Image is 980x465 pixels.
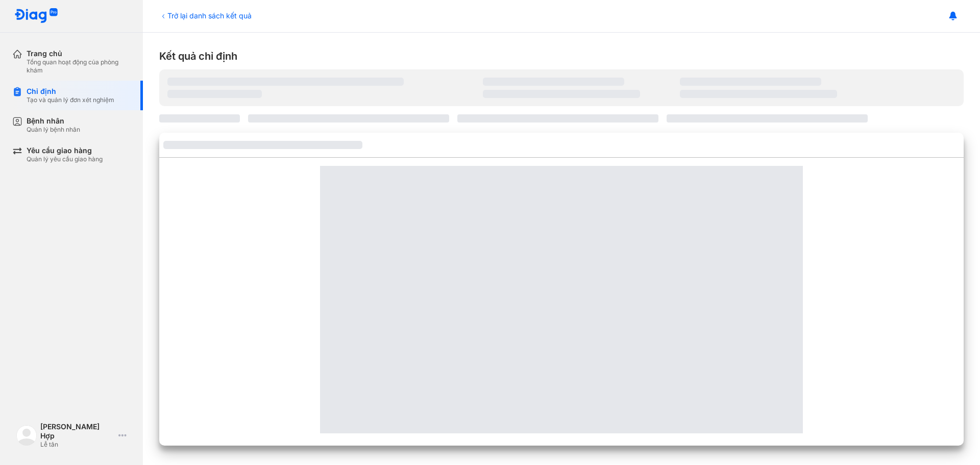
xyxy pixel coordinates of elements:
div: Tổng quan hoạt động của phòng khám [27,58,131,75]
img: logo [14,8,58,24]
img: logo [16,425,37,446]
div: Kết quả chỉ định [159,49,964,63]
div: Quản lý yêu cầu giao hàng [27,155,103,163]
div: Bệnh nhân [27,116,80,126]
div: Lễ tân [40,440,114,449]
div: Yêu cầu giao hàng [27,146,103,155]
div: Tạo và quản lý đơn xét nghiệm [27,96,114,104]
div: Trở lại danh sách kết quả [159,10,252,21]
div: Trang chủ [27,49,131,58]
div: Quản lý bệnh nhân [27,126,80,134]
div: [PERSON_NAME] Hợp [40,422,114,440]
div: Chỉ định [27,87,114,96]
